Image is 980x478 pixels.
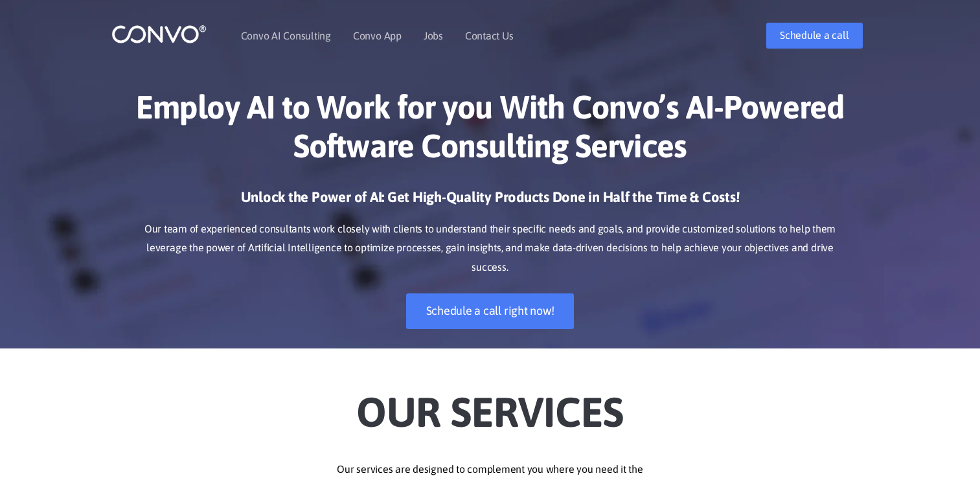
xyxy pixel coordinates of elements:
[241,30,331,41] a: Convo AI Consulting
[766,23,862,49] a: Schedule a call
[111,24,207,44] img: logo_1.png
[406,293,575,329] a: Schedule a call right now!
[353,30,402,41] a: Convo App
[424,30,443,41] a: Jobs
[131,188,850,216] h3: Unlock the Power of AI: Get High-Quality Products Done in Half the Time & Costs!
[465,30,514,41] a: Contact Us
[131,368,850,440] h2: Our Services
[131,87,850,175] h1: Employ AI to Work for you With Convo’s AI-Powered Software Consulting Services
[131,220,850,278] p: Our team of experienced consultants work closely with clients to understand their specific needs ...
